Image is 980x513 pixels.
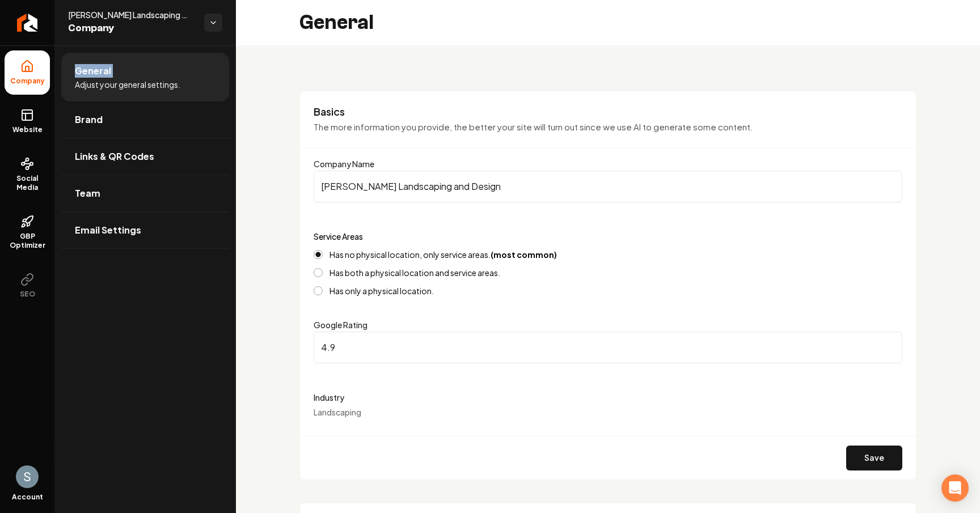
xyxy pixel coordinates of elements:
[941,474,969,502] div: Open Intercom Messenger
[75,113,103,126] span: Brand
[17,14,38,32] img: Rebolt Logo
[75,79,180,90] span: Adjust your general settings.
[491,249,557,260] strong: (most common)
[5,206,50,259] a: GBP Optimizer
[8,125,47,134] span: Website
[846,446,902,470] button: Save
[330,251,557,258] label: Has no physical location, only service areas.
[314,171,902,202] input: Company Name
[75,64,111,78] span: General
[314,231,363,241] label: Service Areas
[61,101,229,138] a: Brand
[68,20,195,36] span: Company
[5,148,50,201] a: Social Media
[12,493,43,502] span: Account
[314,332,902,363] input: Google Rating
[61,175,229,211] a: Team
[16,465,39,488] img: Saygun Erkaraman
[330,287,434,295] label: Has only a physical location.
[6,77,49,86] span: Company
[314,121,902,134] p: The more information you provide, the better your site will turn out since we use AI to generate ...
[61,212,229,248] a: Email Settings
[75,186,100,200] span: Team
[15,290,40,299] span: SEO
[75,223,141,237] span: Email Settings
[75,150,154,163] span: Links & QR Codes
[61,138,229,175] a: Links & QR Codes
[299,11,374,34] h2: General
[314,407,361,417] span: Landscaping
[68,9,195,20] span: [PERSON_NAME] Landscaping and Design
[330,269,500,277] label: Has both a physical location and service areas.
[314,320,367,330] label: Google Rating
[314,159,374,169] label: Company Name
[5,99,50,143] a: Website
[16,465,39,488] button: Open user button
[5,232,50,250] span: GBP Optimizer
[5,174,50,192] span: Social Media
[314,105,902,118] h3: Basics
[5,264,50,308] button: SEO
[314,391,902,404] label: Industry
